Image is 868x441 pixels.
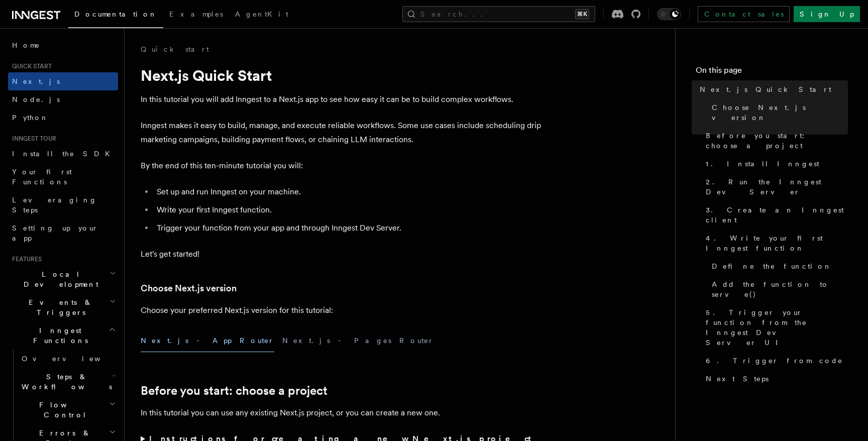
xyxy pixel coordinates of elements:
[794,6,860,22] a: Sign Up
[8,72,118,90] a: Next.js
[8,255,42,263] span: Features
[8,219,118,247] a: Setting up your app
[12,224,98,242] span: Setting up your app
[702,229,848,257] a: 4. Write your first Inngest function
[141,92,542,106] p: In this tutorial you will add Inngest to a Next.js app to see how easy it can be to build complex...
[235,10,288,18] span: AgentKit
[702,201,848,229] a: 3. Create an Inngest client
[8,163,118,191] a: Your first Functions
[8,293,118,321] button: Events & Triggers
[706,356,843,366] span: 6. Trigger from code
[706,159,819,169] span: 1. Install Inngest
[706,205,848,225] span: 3. Create an Inngest client
[696,80,848,98] a: Next.js Quick Start
[708,257,848,275] a: Define the function
[708,98,848,127] a: Choose Next.js version
[706,177,848,197] span: 2. Run the Inngest Dev Server
[141,329,274,352] button: Next.js - App Router
[8,145,118,163] a: Install the SDK
[8,191,118,219] a: Leveraging Steps
[154,185,542,199] li: Set up and run Inngest on your machine.
[8,135,56,143] span: Inngest tour
[702,127,848,155] a: Before you start: choose a project
[706,374,769,384] span: Next Steps
[141,159,542,173] p: By the end of this ten-minute tutorial you will:
[169,10,223,18] span: Examples
[8,297,110,317] span: Events & Triggers
[8,108,118,127] a: Python
[74,10,157,18] span: Documentation
[575,9,589,19] kbd: ⌘K
[12,150,116,158] span: Install the SDK
[8,62,52,70] span: Quick start
[141,247,542,261] p: Let's get started!
[12,77,60,85] span: Next.js
[402,6,595,22] button: Search...⌘K
[282,329,434,352] button: Next.js - Pages Router
[702,352,848,370] a: 6. Trigger from code
[141,384,328,398] a: Before you start: choose a project
[8,36,118,54] a: Home
[18,368,118,396] button: Steps & Workflows
[706,131,848,151] span: Before you start: choose a project
[696,64,848,80] h4: On this page
[12,95,60,103] span: Node.js
[8,269,110,289] span: Local Development
[8,325,108,346] span: Inngest Functions
[154,221,542,235] li: Trigger your function from your app and through Inngest Dev Server.
[12,168,72,186] span: Your first Functions
[163,3,229,27] a: Examples
[154,203,542,217] li: Write your first Inngest function.
[141,406,542,420] p: In this tutorial you can use any existing Next.js project, or you can create a new one.
[141,44,209,54] a: Quick start
[708,275,848,303] a: Add the function to serve()
[141,66,542,84] h1: Next.js Quick Start
[18,372,112,392] span: Steps & Workflows
[141,281,237,295] a: Choose Next.js version
[712,102,848,123] span: Choose Next.js version
[706,307,848,348] span: 5. Trigger your function from the Inngest Dev Server UI
[698,6,790,22] a: Contact sales
[68,3,163,28] a: Documentation
[706,233,848,253] span: 4. Write your first Inngest function
[18,396,118,424] button: Flow Control
[702,155,848,173] a: 1. Install Inngest
[657,8,681,20] button: Toggle dark mode
[702,370,848,388] a: Next Steps
[229,3,294,27] a: AgentKit
[22,355,125,363] span: Overview
[141,119,542,147] p: Inngest makes it easy to build, manage, and execute reliable workflows. Some use cases include sc...
[12,114,49,122] span: Python
[712,279,848,299] span: Add the function to serve()
[8,265,118,293] button: Local Development
[712,261,832,271] span: Define the function
[702,173,848,201] a: 2. Run the Inngest Dev Server
[8,90,118,108] a: Node.js
[141,303,542,317] p: Choose your preferred Next.js version for this tutorial:
[12,40,40,50] span: Home
[12,196,97,214] span: Leveraging Steps
[18,350,118,368] a: Overview
[8,321,118,350] button: Inngest Functions
[18,400,109,420] span: Flow Control
[702,303,848,352] a: 5. Trigger your function from the Inngest Dev Server UI
[700,84,831,94] span: Next.js Quick Start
